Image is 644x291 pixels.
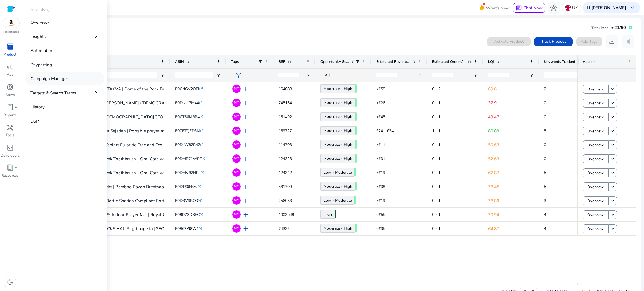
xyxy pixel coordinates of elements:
p: TAKVA EasiClean™ Indoor Prayer Mat | Royal Collection (COMFITPLUS,... [73,209,216,220]
button: Open Filter Menu [160,73,165,77]
p: 78.89 [488,195,534,206]
span: All [325,72,330,78]
span: <£58 [376,86,385,92]
span: 0 - 1 [432,156,441,161]
span: 0 - 2 [432,86,441,92]
p: Overview [30,19,49,25]
span: keyboard_arrow_down [629,4,636,11]
span: £24 - £24 [376,128,394,133]
span: Overview [587,167,604,179]
span: add [242,183,249,190]
span: Overview [587,84,604,95]
mat-icon: keyboard_arrow_down [610,170,615,176]
p: 67.87 [488,167,534,178]
span: MY [234,143,239,146]
mat-icon: keyboard_arrow_down [610,86,615,92]
span: 0 - 1 [432,100,441,106]
span: MY [234,129,239,132]
span: 581709 [278,184,292,189]
span: B0DMV92H9L [175,170,201,175]
span: Keywords Tracked [544,59,575,64]
span: 61.10 [355,154,357,163]
span: 0 [544,114,546,120]
span: 63.80 [355,126,357,135]
button: Overview [583,127,609,135]
span: 164888 [278,86,292,92]
mat-icon: keyboard_arrow_down [610,212,615,218]
span: Track Product [541,39,566,44]
a: Moderate - High [320,154,355,163]
span: 114703 [278,142,292,147]
b: [PERSON_NAME] [591,5,626,11]
span: add [242,155,249,163]
p: DEENBLOCKS by TAKVA | Dome of the Rock Building [DEMOGRAPHIC_DATA] Blocks,... [73,83,244,95]
mat-icon: keyboard_arrow_down [610,142,615,148]
p: Fiträ Toothpaste Tablets Fluoride Free and Eco-Friendly Chewabke... [73,139,205,151]
p: Product [3,52,16,58]
span: Opportunity Score [320,59,349,64]
p: TAKVA Wudhu Socks | Bamboo Rayon Breathable Waterproof Socks... [70,181,207,192]
mat-icon: keyboard_arrow_down [610,156,615,162]
span: 151492 [278,114,292,120]
span: <£11 [376,142,385,147]
span: B0DLW82R47 [175,142,200,147]
span: download [608,38,615,45]
span: Overview [587,139,604,151]
p: 50.63 [488,139,534,151]
span: 2 [544,86,546,92]
span: What's New [486,3,510,13]
span: Chat Now [523,5,543,11]
span: 64.98 [355,140,357,149]
p: 52.63 [488,153,534,164]
span: 74332 [278,226,290,231]
span: Actions [583,59,595,64]
span: 68.54 [355,98,357,107]
span: B0DMR71WPZ [175,156,202,161]
span: <£35 [376,226,385,231]
span: add [242,99,249,107]
button: Open Filter Menu [473,73,478,77]
mat-icon: keyboard_arrow_down [610,226,615,232]
p: TAKVA Fiträ Miswak Toothbrush - Oral Care with Just Water! (Blue,... [73,167,207,178]
span: 0 - 1 [432,184,441,189]
p: Developers [1,153,20,159]
button: Overview [583,196,609,205]
span: 5 [544,128,546,133]
button: Overview [583,154,609,163]
a: Moderate - High [320,182,355,191]
p: DSP [30,118,39,124]
span: <£26 [376,100,385,106]
span: MY [234,226,239,230]
p: 69.6 [488,83,534,95]
span: MY [234,171,239,174]
button: Overview [583,113,609,121]
a: Low - Moderate [320,168,354,177]
span: B08D7SDRFC [175,212,200,217]
span: 56.55 [354,168,356,176]
mat-icon: keyboard_arrow_down [610,184,615,190]
button: Open Filter Menu [216,73,221,77]
span: ASIN [175,59,184,64]
span: <£38 [376,184,385,189]
p: Ads [7,72,13,78]
span: hub [550,4,557,11]
span: add [242,169,249,176]
span: add [242,211,249,218]
span: Overview [587,153,604,165]
span: 0 - 1 [432,226,441,231]
span: fiber_manual_record [15,106,17,109]
span: MY [234,213,239,216]
p: Dayparting [30,61,52,68]
p: 64.87 [488,223,534,234]
button: download [606,35,618,48]
span: Overview [587,125,604,137]
span: B07BTQFD3M [175,128,200,133]
p: Sales [6,92,15,98]
mat-icon: keyboard_arrow_down [610,114,615,120]
button: Track Product [534,37,573,46]
span: LQI [488,59,494,64]
span: 0 - 1 [432,142,441,147]
span: 124342 [278,170,292,175]
span: MY [234,87,239,90]
span: add [242,127,249,135]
